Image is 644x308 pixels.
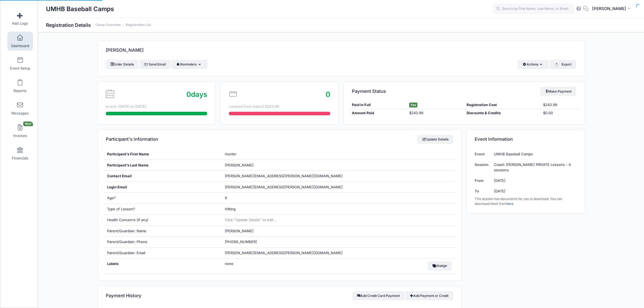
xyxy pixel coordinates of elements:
[475,159,491,175] td: Session
[103,193,221,204] div: Age?
[225,185,343,190] span: [PERSON_NAME][EMAIL_ADDRESS][PERSON_NAME][DOMAIN_NAME]
[225,174,343,178] span: [PERSON_NAME][EMAIL_ADDRESS][PERSON_NAME][DOMAIN_NAME]
[103,149,221,160] div: Participant's First Name
[493,4,574,14] input: Search by First Name, Last Name, or Email...
[7,99,33,118] a: Messages
[103,237,221,247] div: Parent/Guardian: Phone
[23,122,33,126] span: New
[352,291,405,300] button: Add Credit Card Payment
[106,288,141,304] h4: Payment History
[475,175,491,186] td: From
[225,163,254,167] span: [PERSON_NAME]
[103,204,221,215] div: Type of Lesson?
[46,3,114,15] h1: UMHB Baseball Camps
[506,202,513,206] a: here
[186,90,191,99] span: 0
[11,111,29,116] span: Messages
[407,110,464,116] div: $243.99
[475,186,491,196] td: To
[12,156,28,160] span: Financials
[7,9,33,28] a: Add Logo
[7,122,33,140] a: InvoicesNew
[7,32,33,51] a: Dashboard
[550,60,576,69] button: Export
[428,261,452,270] button: Assign
[475,149,491,159] td: Event
[475,196,576,206] div: This session has documents for you to download. You can download them from
[106,132,158,147] h4: Participant's Information
[491,175,576,186] td: [DATE]
[518,60,549,69] button: Actions
[464,110,540,116] div: Discounts & Credits
[417,135,453,144] a: Update Details
[14,89,27,93] span: Reports
[106,104,207,109] div: to end. [DATE] to [DATE]
[103,182,221,193] div: Login Email
[12,21,28,26] span: Add Logo
[409,103,417,107] span: Yes
[592,6,626,12] span: [PERSON_NAME]
[95,23,121,27] a: Camp Overview
[491,186,576,196] td: [DATE]
[491,159,576,175] td: Coach [PERSON_NAME] PRIVATE Lessons - 4 sessions
[405,291,453,300] a: Add Payment or Credit
[103,226,221,237] div: Parent/Guardian: Name
[349,102,407,108] div: Paid in Full
[13,133,27,138] span: Invoices
[540,87,576,96] a: Make Payment
[352,84,386,99] h4: Payment Status
[103,160,221,171] div: Participant's Last Name
[464,102,540,108] div: Registration Cost
[225,229,254,233] span: [PERSON_NAME]
[140,60,171,69] a: Send Email
[46,22,151,28] h1: Registration Details
[126,23,151,27] a: Registration List
[103,215,221,225] div: Health Concerns (if any)
[225,218,276,222] span: Click "Update Details" to edit...
[225,196,227,200] span: 9
[349,110,407,116] div: Amount Paid
[103,171,221,182] div: Contact Email
[7,77,33,96] a: Reports
[225,261,292,267] span: none
[326,90,330,99] span: 0
[491,149,576,159] td: UMHB Baseball Camps
[103,258,221,273] div: Labels
[11,44,29,48] span: Dashboard
[171,60,207,69] button: Reminders
[225,152,236,156] span: Hunter
[106,43,144,58] h4: [PERSON_NAME]
[225,240,257,244] span: [PHONE_NUMBER]
[7,144,33,163] a: Financials
[589,3,636,15] button: [PERSON_NAME]
[475,132,513,147] h4: Event Information
[10,66,30,71] span: Event Setup
[540,102,579,108] div: $243.99
[225,207,236,211] span: Hitting
[7,54,33,73] a: Event Setup
[540,110,579,116] div: $0.00
[229,104,330,109] div: covered from total of $243.99
[186,89,207,100] div: days
[225,251,343,255] span: [PERSON_NAME][EMAIL_ADDRESS][PERSON_NAME][DOMAIN_NAME]
[106,60,139,69] a: Order Details
[103,248,221,258] div: Parent/Guardian: Email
